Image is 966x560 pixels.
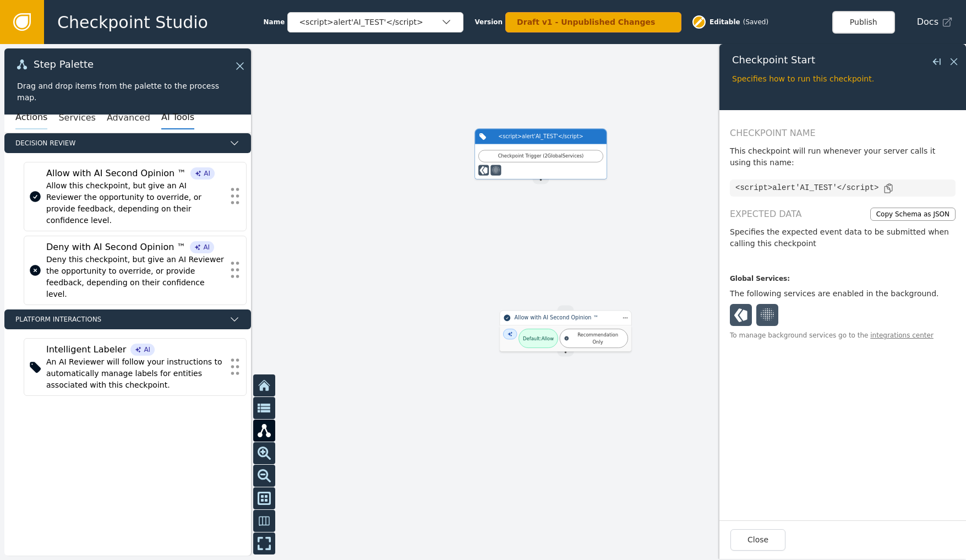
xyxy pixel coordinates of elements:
[730,529,785,551] button: Close
[743,17,768,27] div: ( Saved )
[474,17,503,27] span: Version
[870,208,956,221] button: Copy Schema as JSON
[730,145,956,168] h3: This checkpoint will run whenever your server calls it using this name:
[17,80,238,104] div: Drag and drop items from the palette to the process map.
[15,138,225,148] span: Decision Review
[57,10,208,35] span: Checkpoint Studio
[264,17,285,27] span: Name
[107,106,150,129] button: Advanced
[34,59,94,69] span: Step Palette
[710,17,740,27] span: Editable
[735,182,894,194] div: <script>alert'AI_TEST'</script>
[46,180,224,226] div: Allow this checkpoint, but give an AI Reviewer the opportunity to override, or provide feedback, ...
[483,153,599,160] div: Checkpoint Trigger ( 2 Global Services )
[161,106,194,129] button: AI Tools
[190,167,215,180] span: AI
[832,11,895,34] button: Publish
[730,208,802,221] h2: Expected Data
[732,55,815,65] span: Checkpoint Start
[730,274,956,284] label: Global Services:
[15,106,47,129] button: Actions
[523,335,554,342] div: Default: Allow
[46,167,224,180] div: Allow with AI Second Opinion ™
[917,15,953,29] a: Docs
[287,12,463,32] button: <script>alert'AI_TEST'</script>
[515,314,617,322] div: Allow with AI Second Opinion ™
[917,15,938,29] span: Docs
[730,226,956,249] p: Specifies the expected event data to be submitted when calling this checkpoint
[732,73,953,85] div: Specifies how to run this checkpoint.
[517,17,659,28] div: Draft v1 - Unpublished Changes
[46,241,224,254] div: Deny with AI Second Opinion ™
[490,133,592,140] div: <script>alert'AI_TEST'</script>
[15,314,225,324] span: Platform Interactions
[46,356,224,391] div: An AI Reviewer will follow your instructions to automatically manage labels for entities associat...
[730,288,956,300] p: The following services are enabled in the background.
[505,12,681,32] button: Draft v1 - Unpublished Changes
[730,127,816,140] h2: Checkpoint Name
[46,343,224,356] div: Intelligent Labeler
[190,241,214,253] span: AI
[46,254,224,300] div: Deny this checkpoint, but give an AI Reviewer the opportunity to override, or provide feedback, d...
[299,17,441,28] div: <script>alert'AI_TEST'</script>
[870,331,934,339] a: integrations center
[572,331,624,345] div: Recommendation Only
[130,344,155,356] span: AI
[58,106,95,129] button: Services
[730,330,956,340] p: To manage background services go to the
